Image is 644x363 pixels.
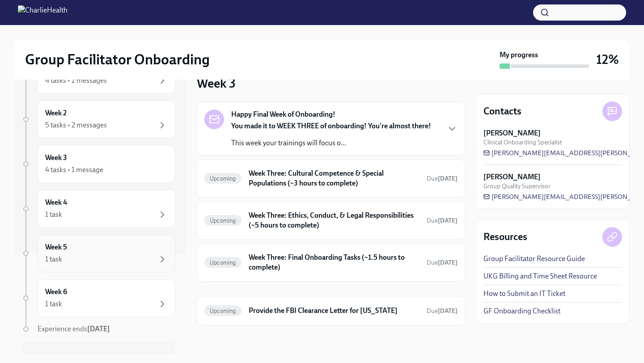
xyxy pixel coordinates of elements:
[427,175,458,182] span: Due
[249,253,419,272] h6: Week Three: Final Onboarding Tasks (~1.5 hours to complete)
[427,307,458,315] span: Due
[438,259,458,266] strong: [DATE]
[596,51,619,68] h3: 12%
[231,122,431,130] strong: You made it to WEEK THREE of onboarding! You're almost there!
[204,167,458,190] a: UpcomingWeek Three: Cultural Competence & Special Populations (~3 hours to complete)Due[DATE]
[438,307,458,315] strong: [DATE]
[45,287,67,297] h6: Week 6
[427,258,458,267] span: October 18th, 2025 10:00
[427,307,458,315] span: November 4th, 2025 09:00
[483,254,585,264] a: Group Facilitator Resource Guide
[249,211,419,230] h6: Week Three: Ethics, Conduct, & Legal Responsibilities (~5 hours to complete)
[204,304,458,318] a: UpcomingProvide the FBI Clearance Letter for [US_STATE]Due[DATE]
[204,217,241,224] span: Upcoming
[483,182,551,190] span: Group Quality Supervisor
[197,75,236,91] h3: Week 3
[204,308,241,314] span: Upcoming
[231,138,431,148] p: This week your trainings will focus o...
[45,108,67,118] h6: Week 2
[438,175,458,182] strong: [DATE]
[483,172,541,182] strong: [PERSON_NAME]
[38,325,110,333] span: Experience ends
[45,299,62,309] div: 1 task
[249,169,419,188] h6: Week Three: Cultural Competence & Special Populations (~3 hours to complete)
[204,259,241,266] span: Upcoming
[21,145,175,183] a: Week 34 tasks • 1 message
[204,175,241,182] span: Upcoming
[249,306,419,316] h6: Provide the FBI Clearance Letter for [US_STATE]
[231,110,335,119] strong: Happy Final Week of Onboarding!
[500,50,538,60] strong: My progress
[21,190,175,228] a: Week 41 task
[427,217,458,224] span: Due
[18,5,68,20] img: CharlieHealth
[438,217,458,224] strong: [DATE]
[483,306,560,316] a: GF Onboarding Checklist
[45,76,107,85] div: 4 tasks • 2 messages
[45,210,62,219] div: 1 task
[204,209,458,232] a: UpcomingWeek Three: Ethics, Conduct, & Legal Responsibilities (~5 hours to complete)Due[DATE]
[483,105,521,118] h4: Contacts
[427,216,458,225] span: October 20th, 2025 10:00
[427,174,458,183] span: October 20th, 2025 10:00
[483,230,527,244] h4: Resources
[45,165,103,175] div: 4 tasks • 1 message
[427,259,458,266] span: Due
[45,242,67,252] h6: Week 5
[21,235,175,272] a: Week 51 task
[483,289,565,299] a: How to Submit an IT Ticket
[45,254,62,264] div: 1 task
[87,325,110,333] strong: [DATE]
[483,271,597,281] a: UKG Billing and Time Sheet Resource
[45,120,107,130] div: 5 tasks • 2 messages
[45,153,67,163] h6: Week 3
[21,101,175,138] a: Week 25 tasks • 2 messages
[21,279,175,317] a: Week 61 task
[483,138,562,147] span: Clinical Onboarding Specialist
[25,51,210,68] h2: Group Facilitator Onboarding
[45,198,67,207] h6: Week 4
[204,251,458,274] a: UpcomingWeek Three: Final Onboarding Tasks (~1.5 hours to complete)Due[DATE]
[483,128,541,138] strong: [PERSON_NAME]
